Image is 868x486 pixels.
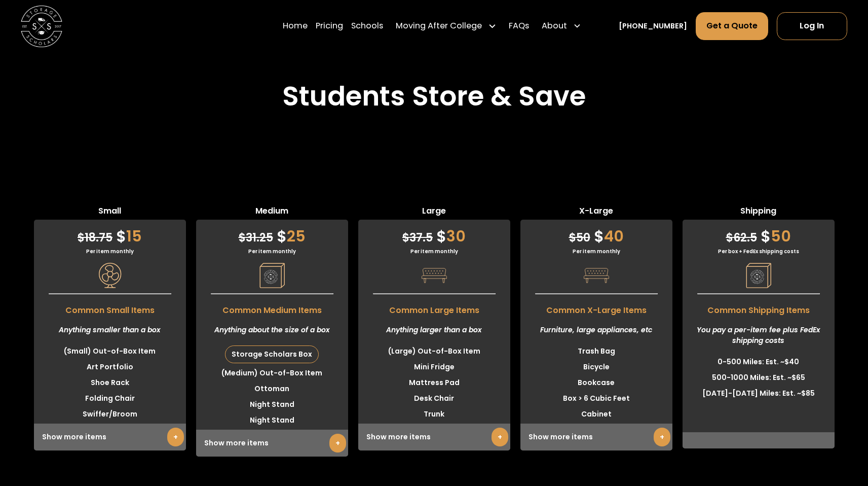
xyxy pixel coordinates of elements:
div: Per item monthly [358,248,510,255]
div: You pay a per-item fee plus FedEx shipping costs [683,317,835,354]
li: (Large) Out-of-Box Item [358,343,510,359]
div: 25 [196,220,348,248]
li: Shoe Rack [34,375,186,391]
span: $ [569,230,576,246]
span: Medium [196,205,348,220]
div: About [538,12,586,41]
span: Large [358,205,510,220]
a: FAQs [509,12,529,41]
span: $ [761,225,771,247]
div: 50 [683,220,835,248]
span: 31.25 [239,230,273,246]
div: Show more items [520,424,672,450]
h2: Students Store & Save [282,80,586,113]
li: (Small) Out-of-Box Item [34,343,186,359]
a: Pricing [316,12,343,41]
img: Pricing Category Icon [584,263,609,288]
div: Per item monthly [34,248,186,255]
a: [PHONE_NUMBER] [619,20,687,31]
div: Anything larger than a box [358,317,510,343]
span: 62.5 [726,230,757,246]
span: 50 [569,230,590,246]
div: Storage Scholars Box [225,346,318,363]
span: Common Large Items [358,299,510,317]
li: Mattress Pad [358,375,510,391]
img: Pricing Category Icon [259,263,285,288]
li: Bicycle [520,359,672,375]
span: $ [594,225,604,247]
div: Moving After College [392,12,501,41]
li: 0-500 Miles: Est. ~$40 [683,354,835,370]
span: $ [78,230,85,246]
li: Night Stand [196,397,348,412]
li: Trash Bag [520,343,672,359]
span: $ [436,225,446,247]
li: Swiffer/Broom [34,406,186,422]
span: $ [116,225,126,247]
div: Show more items [196,430,348,457]
div: Show more items [34,424,186,450]
span: Small [34,205,186,220]
li: [DATE]-[DATE] Miles: Est. ~$85 [683,386,835,401]
span: 18.75 [78,230,112,246]
div: About [542,20,567,32]
span: Common Medium Items [196,299,348,317]
span: Common Shipping Items [683,299,835,317]
img: Pricing Category Icon [97,263,123,288]
span: $ [726,230,733,246]
span: 37.5 [402,230,433,246]
li: Ottoman [196,381,348,397]
li: 500-1000 Miles: Est. ~$65 [683,370,835,386]
span: X-Large [520,205,672,220]
div: 15 [34,220,186,248]
li: Cabinet [520,406,672,422]
li: (Medium) Out-of-Box Item [196,365,348,381]
a: + [329,434,346,453]
span: $ [239,230,246,246]
li: Folding Chair [34,391,186,406]
span: $ [402,230,409,246]
li: Mini Fridge [358,359,510,375]
div: Show more items [358,424,510,450]
a: Log In [777,12,847,40]
div: Anything about the size of a box [196,317,348,343]
div: Per box + FedEx shipping costs [683,248,835,255]
img: Storage Scholars main logo [21,5,62,47]
li: Box > 6 Cubic Feet [520,391,672,406]
div: Per item monthly [196,248,348,255]
a: Schools [351,12,383,41]
a: + [492,428,508,446]
div: Anything smaller than a box [34,317,186,343]
li: Trunk [358,406,510,422]
li: Night Stand [196,412,348,428]
div: Moving After College [396,20,482,32]
img: Pricing Category Icon [422,263,447,288]
img: Pricing Category Icon [746,263,771,288]
div: Furniture, large appliances, etc [520,317,672,343]
span: $ [277,225,287,247]
span: Shipping [683,205,835,220]
li: Bookcase [520,375,672,391]
a: + [167,428,184,446]
li: Art Portfolio [34,359,186,375]
span: Common X-Large Items [520,299,672,317]
a: Home [283,12,308,41]
div: 30 [358,220,510,248]
a: Get a Quote [696,12,769,40]
div: Per item monthly [520,248,672,255]
span: Common Small Items [34,299,186,317]
li: Desk Chair [358,391,510,406]
a: + [654,428,670,446]
div: 40 [520,220,672,248]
